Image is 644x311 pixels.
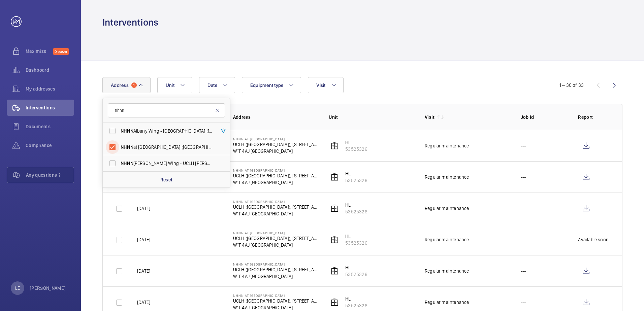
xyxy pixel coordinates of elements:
p: 53525326 [345,177,367,184]
p: W1T 4AJ [GEOGRAPHIC_DATA] [233,273,318,280]
p: UCLH ([GEOGRAPHIC_DATA]), [STREET_ADDRESS] [233,235,318,242]
p: NHNN at [GEOGRAPHIC_DATA] [233,137,318,141]
p: --- [521,268,526,274]
p: --- [521,236,526,243]
p: --- [521,299,526,306]
p: Reset [160,176,173,183]
p: 53525326 [345,146,367,152]
span: Any questions ? [26,172,74,178]
p: 53525326 [345,302,367,309]
span: Visit [316,82,325,88]
span: NHNN [121,128,133,134]
span: Compliance [26,142,74,149]
p: NHNN at [GEOGRAPHIC_DATA] [233,168,318,172]
span: My addresses [26,85,74,92]
p: W1T 4AJ [GEOGRAPHIC_DATA] [233,210,318,217]
p: W1T 4AJ [GEOGRAPHIC_DATA] [233,148,318,154]
p: [DATE] [137,236,150,243]
span: Documents [26,123,74,130]
p: [PERSON_NAME] [30,285,66,291]
span: Unit [166,82,174,88]
span: NHNN [121,161,133,166]
p: Unit [329,114,414,120]
p: Report [578,114,609,120]
p: --- [521,205,526,212]
button: Equipment type [242,77,301,93]
p: Address [233,114,318,120]
p: [DATE] [137,268,150,274]
p: 53525326 [345,240,367,246]
p: HL [345,202,367,208]
p: NHNN at [GEOGRAPHIC_DATA] [233,200,318,204]
span: Equipment type [250,82,284,88]
p: HL [345,264,367,271]
div: Regular maintenance [425,174,469,180]
input: Search by address [108,103,225,117]
button: Date [199,77,235,93]
button: Visit [308,77,343,93]
button: Unit [157,77,192,93]
div: Regular maintenance [425,205,469,212]
p: HL [345,296,367,302]
div: 1 – 30 of 33 [559,82,584,89]
p: NHNN at [GEOGRAPHIC_DATA] [233,231,318,235]
div: Regular maintenance [425,142,469,149]
span: Discover [53,48,69,55]
h1: Interventions [102,16,158,29]
p: 53525326 [345,208,367,215]
p: UCLH ([GEOGRAPHIC_DATA]), [STREET_ADDRESS] [233,172,318,179]
p: HL [345,233,367,240]
p: UCLH ([GEOGRAPHIC_DATA]), [STREET_ADDRESS] [233,141,318,148]
img: elevator.svg [330,204,339,212]
span: at [GEOGRAPHIC_DATA] ([GEOGRAPHIC_DATA]), [STREET_ADDRESS] [121,144,213,150]
span: NHNN [121,144,133,150]
span: Albany Wing - [GEOGRAPHIC_DATA] ([STREET_ADDRESS] [121,128,213,134]
p: W1T 4AJ [GEOGRAPHIC_DATA] [233,242,318,248]
p: --- [521,174,526,180]
img: elevator.svg [330,298,339,306]
span: Date [207,82,217,88]
p: UCLH ([GEOGRAPHIC_DATA]), [STREET_ADDRESS] [233,204,318,210]
p: Visit [425,114,435,120]
p: Available soon [578,236,609,243]
p: 53525326 [345,271,367,278]
p: [DATE] [137,299,150,306]
button: Address1 [102,77,151,93]
span: Dashboard [26,67,74,73]
p: LE [15,285,20,291]
p: UCLH ([GEOGRAPHIC_DATA]), [STREET_ADDRESS] [233,298,318,304]
p: --- [521,142,526,149]
p: [DATE] [137,205,150,212]
span: [PERSON_NAME] Wing - UCLH [PERSON_NAME] Wing, [STREET_ADDRESS] [121,160,213,167]
div: Regular maintenance [425,236,469,243]
span: 1 [131,82,137,88]
span: Address [111,82,129,88]
p: UCLH ([GEOGRAPHIC_DATA]), [STREET_ADDRESS] [233,266,318,273]
p: W1T 4AJ [GEOGRAPHIC_DATA] [233,179,318,186]
img: elevator.svg [330,267,339,275]
img: elevator.svg [330,236,339,244]
img: elevator.svg [330,142,339,150]
p: HL [345,139,367,146]
span: Maximize [26,48,53,55]
p: NHNN at [GEOGRAPHIC_DATA] [233,262,318,266]
p: W1T 4AJ [GEOGRAPHIC_DATA] [233,304,318,311]
p: NHNN at [GEOGRAPHIC_DATA] [233,293,318,298]
div: Regular maintenance [425,299,469,306]
p: Job Id [521,114,568,120]
img: elevator.svg [330,173,339,181]
span: Interventions [26,104,74,111]
div: Regular maintenance [425,268,469,274]
p: HL [345,170,367,177]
